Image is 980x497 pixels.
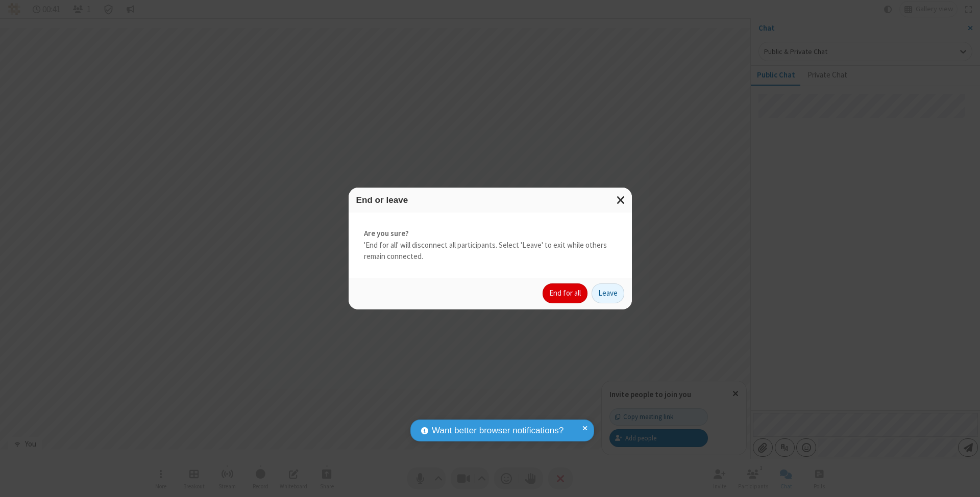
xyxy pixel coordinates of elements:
[356,195,624,205] h3: End or leave
[592,283,624,304] button: Leave
[432,424,563,437] span: Want better browser notifications?
[543,283,587,304] button: End for all
[364,228,617,240] strong: Are you sure?
[610,188,632,213] button: Close modal
[349,213,632,278] div: 'End for all' will disconnect all participants. Select 'Leave' to exit while others remain connec...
